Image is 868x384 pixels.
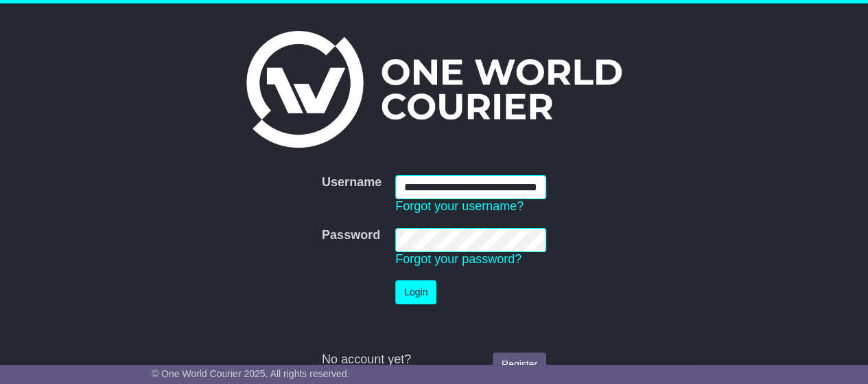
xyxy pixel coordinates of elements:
[395,199,524,213] a: Forgot your username?
[246,31,621,148] img: One World
[322,228,380,243] label: Password
[152,368,350,379] span: © One World Courier 2025. All rights reserved.
[395,252,521,266] a: Forgot your password?
[322,175,382,190] label: Username
[493,352,546,376] a: Register
[322,352,546,368] div: No account yet?
[395,280,436,304] button: Login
